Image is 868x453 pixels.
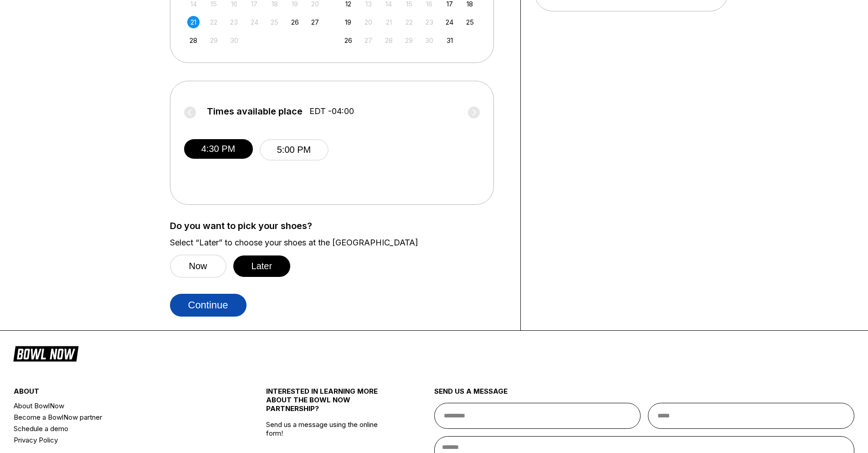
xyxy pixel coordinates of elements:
div: Not available Monday, September 22nd, 2025 [208,16,220,28]
button: 5:00 PM [260,139,329,161]
div: about [14,387,224,400]
div: Not available Thursday, September 25th, 2025 [268,16,281,28]
div: Choose Friday, October 31st, 2025 [443,34,456,47]
a: Schedule a demo [14,423,224,434]
div: Not available Tuesday, September 23rd, 2025 [228,16,240,28]
div: Not available Monday, September 29th, 2025 [208,34,220,47]
a: Privacy Policy [14,434,224,446]
div: Not available Thursday, October 23rd, 2025 [423,16,436,28]
div: Choose Saturday, September 27th, 2025 [309,16,321,28]
div: Choose Sunday, October 19th, 2025 [342,16,354,28]
div: Choose Friday, October 24th, 2025 [443,16,456,28]
div: Choose Sunday, September 21st, 2025 [187,16,200,28]
div: Not available Thursday, October 30th, 2025 [423,34,436,47]
div: Choose Saturday, October 25th, 2025 [464,16,476,28]
div: Choose Sunday, October 26th, 2025 [342,34,354,47]
button: Later [233,255,291,277]
label: Select “Later” to choose your shoes at the [GEOGRAPHIC_DATA] [170,238,507,248]
label: Do you want to pick your shoes? [170,221,507,231]
a: Become a BowlNow partner [14,411,224,423]
a: About BowlNow [14,400,224,411]
div: Choose Friday, September 26th, 2025 [289,16,301,28]
div: INTERESTED IN LEARNING MORE ABOUT THE BOWL NOW PARTNERSHIP? [266,387,392,420]
div: Not available Wednesday, September 24th, 2025 [248,16,261,28]
button: Now [170,255,226,278]
div: Choose Sunday, September 28th, 2025 [187,34,200,47]
div: Not available Monday, October 20th, 2025 [362,16,375,28]
span: EDT -04:00 [309,106,354,116]
div: Not available Wednesday, October 22nd, 2025 [403,16,415,28]
div: Not available Tuesday, October 28th, 2025 [383,34,395,47]
button: 4:30 PM [184,139,253,159]
div: Not available Tuesday, October 21st, 2025 [383,16,395,28]
div: Not available Monday, October 27th, 2025 [362,34,375,47]
button: Continue [170,294,247,317]
div: send us a message [434,387,855,403]
div: Not available Tuesday, September 30th, 2025 [228,34,240,47]
div: Not available Wednesday, October 29th, 2025 [403,34,415,47]
span: Times available place [207,106,303,116]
